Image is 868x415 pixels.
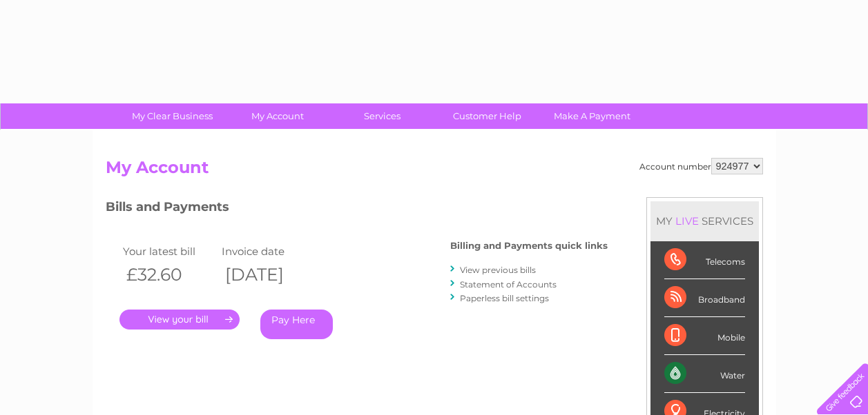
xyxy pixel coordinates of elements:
h2: My Account [106,158,763,184]
div: Mobile [664,317,745,355]
div: Broadband [664,279,745,317]
a: My Account [220,103,334,129]
th: £32.60 [119,261,219,289]
div: Telecoms [664,241,745,279]
a: Customer Help [430,103,544,129]
div: MY SERVICES [650,201,759,241]
a: . [119,310,240,330]
a: My Clear Business [115,103,229,129]
a: View previous bills [460,265,536,275]
a: Pay Here [260,310,333,339]
div: Water [664,355,745,393]
a: Statement of Accounts [460,279,557,290]
a: Services [325,103,439,129]
h3: Bills and Payments [106,197,608,221]
td: Your latest bill [119,242,219,261]
td: Invoice date [218,242,318,261]
a: Make A Payment [535,103,649,129]
h4: Billing and Payments quick links [450,241,608,251]
div: LIVE [673,214,702,227]
th: [DATE] [218,261,318,289]
div: Account number [639,158,763,174]
a: Paperless bill settings [460,293,549,303]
